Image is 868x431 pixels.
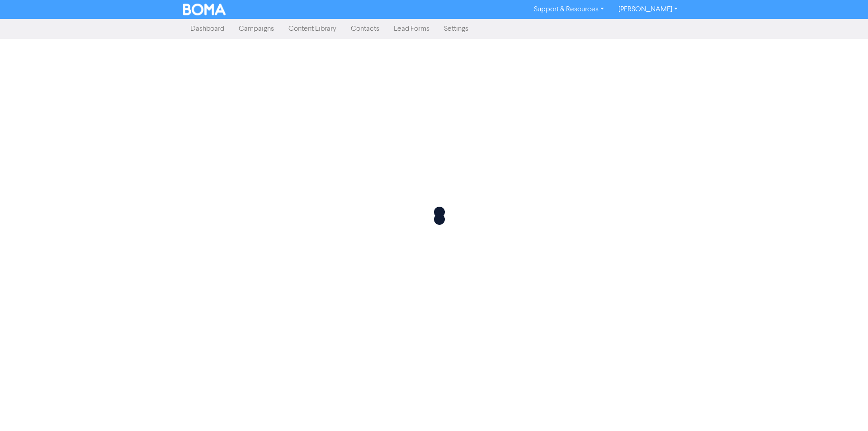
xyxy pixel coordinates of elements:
[183,20,231,38] a: Dashboard
[231,20,281,38] a: Campaigns
[387,20,437,38] a: Lead Forms
[344,20,387,38] a: Contacts
[183,4,226,15] img: BOMA Logo
[611,2,685,17] a: [PERSON_NAME]
[281,20,344,38] a: Content Library
[527,2,611,17] a: Support & Resources
[437,20,476,38] a: Settings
